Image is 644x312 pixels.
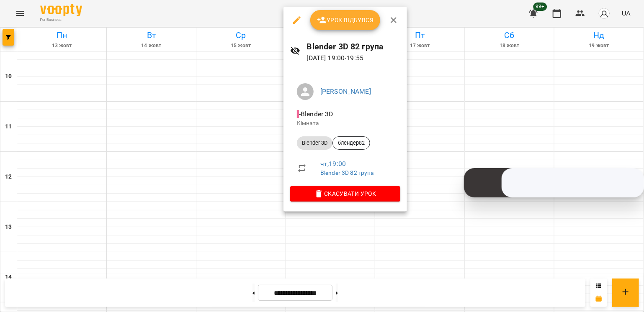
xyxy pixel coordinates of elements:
[317,15,374,25] span: Урок відбувся
[320,169,374,176] a: Blender 3D 82 група
[297,139,332,147] span: Blender 3D
[307,40,400,53] h6: Blender 3D 82 група
[297,110,335,118] span: - Blender 3D
[307,53,400,63] p: [DATE] 19:00 - 19:55
[320,160,346,168] a: чт , 19:00
[310,10,381,30] button: Урок відбувся
[320,87,371,95] a: [PERSON_NAME]
[290,186,400,201] button: Скасувати Урок
[297,119,394,128] p: Кімната
[333,139,370,147] span: блендер82
[297,189,394,199] span: Скасувати Урок
[332,136,370,150] div: блендер82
